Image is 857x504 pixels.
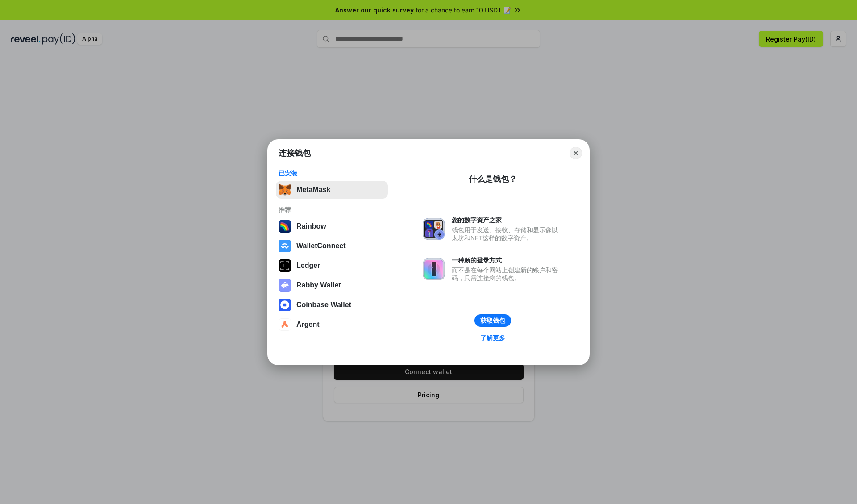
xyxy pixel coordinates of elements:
[296,321,320,329] div: Argent
[276,217,388,235] button: Rainbow
[296,222,326,230] div: Rainbow
[452,216,562,224] div: 您的数字资产之家
[279,259,291,272] img: svg+xml,%3Csvg%20xmlns%3D%22http%3A%2F%2Fwww.w3.org%2F2000%2Fsvg%22%20width%3D%2228%22%20height%3...
[296,262,320,270] div: Ledger
[423,258,445,280] img: svg+xml,%3Csvg%20xmlns%3D%22http%3A%2F%2Fwww.w3.org%2F2000%2Fsvg%22%20fill%3D%22none%22%20viewBox...
[475,332,511,344] a: 了解更多
[296,281,341,289] div: Rabby Wallet
[474,314,511,327] button: 获取钱包
[296,242,346,250] div: WalletConnect
[279,240,291,252] img: svg+xml,%3Csvg%20width%3D%2228%22%20height%3D%2228%22%20viewBox%3D%220%200%2028%2028%22%20fill%3D...
[279,220,291,233] img: svg+xml,%3Csvg%20width%3D%22120%22%20height%3D%22120%22%20viewBox%3D%220%200%20120%20120%22%20fil...
[279,299,291,311] img: svg+xml,%3Csvg%20width%3D%2228%22%20height%3D%2228%22%20viewBox%3D%220%200%2028%2028%22%20fill%3D...
[279,279,291,292] img: svg+xml,%3Csvg%20xmlns%3D%22http%3A%2F%2Fwww.w3.org%2F2000%2Fsvg%22%20fill%3D%22none%22%20viewBox...
[276,316,388,333] button: Argent
[570,147,582,159] button: Close
[452,256,562,264] div: 一种新的登录方式
[276,296,388,314] button: Coinbase Wallet
[279,148,311,158] h1: 连接钱包
[480,317,505,325] div: 获取钱包
[279,169,385,177] div: 已安装
[423,218,445,240] img: svg+xml,%3Csvg%20xmlns%3D%22http%3A%2F%2Fwww.w3.org%2F2000%2Fsvg%22%20fill%3D%22none%22%20viewBox...
[452,226,562,242] div: 钱包用于发送、接收、存储和显示像以太坊和NFT这样的数字资产。
[452,266,562,282] div: 而不是在每个网站上创建新的账户和密码，只需连接您的钱包。
[276,276,388,294] button: Rabby Wallet
[296,301,351,309] div: Coinbase Wallet
[279,318,291,331] img: svg+xml,%3Csvg%20width%3D%2228%22%20height%3D%2228%22%20viewBox%3D%220%200%2028%2028%22%20fill%3D...
[276,181,388,199] button: MetaMask
[296,186,330,194] div: MetaMask
[469,174,517,184] div: 什么是钱包？
[276,257,388,275] button: Ledger
[480,334,505,342] div: 了解更多
[279,206,385,214] div: 推荐
[276,237,388,255] button: WalletConnect
[279,183,291,196] img: svg+xml,%3Csvg%20fill%3D%22none%22%20height%3D%2233%22%20viewBox%3D%220%200%2035%2033%22%20width%...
